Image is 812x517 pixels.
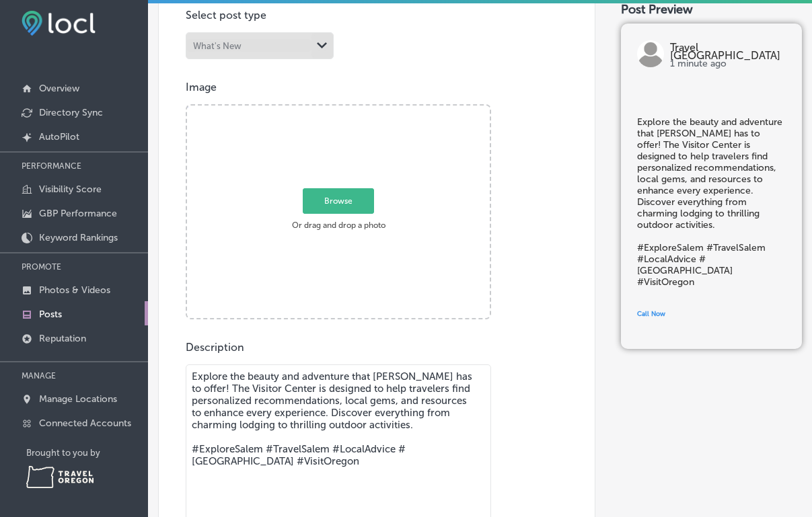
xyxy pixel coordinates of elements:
p: Directory Sync [39,107,103,118]
p: Connected Accounts [39,417,131,429]
img: fda3e92497d09a02dc62c9cd864e3231.png [22,11,96,36]
p: Keyword Rankings [39,232,118,243]
p: Visibility Score [39,184,102,195]
span: Browse [303,188,374,213]
p: Overview [39,83,79,94]
div: What's New [193,40,242,50]
span: Call Now [637,310,665,318]
h5: Explore the beauty and adventure that [PERSON_NAME] has to offer! The Visitor Center is designed ... [637,116,786,288]
p: Manage Locations [39,393,117,405]
p: Select post type [186,9,568,22]
p: Image [186,81,568,93]
p: Photos & Videos [39,284,110,296]
p: GBP Performance [39,208,117,219]
label: Description [186,341,244,354]
p: Posts [39,309,62,320]
label: Or drag and drop a photo [288,190,390,235]
p: Brought to you by [26,448,148,458]
div: Post Preview [621,1,802,16]
p: Travel [GEOGRAPHIC_DATA] [670,44,786,60]
p: 1 minute ago [670,60,786,68]
p: Reputation [39,333,86,344]
p: AutoPilot [39,131,79,143]
img: logo [637,40,664,67]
